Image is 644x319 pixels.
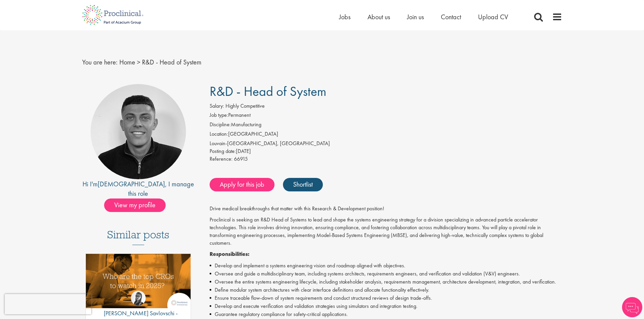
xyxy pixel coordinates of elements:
img: Top 10 CROs 2025 | Proclinical [86,254,191,308]
li: Permanent [210,111,562,121]
li: Guarantee regulatory compliance for safety-critical applications. [210,310,562,318]
div: Hi I'm , I manage this role [82,179,195,198]
li: Develop and execute verification and validation strategies using simulators and integration testing. [210,302,562,310]
span: > [137,58,140,67]
span: R&D - Head of System [210,83,326,100]
li: Define modular system architectures with clear interface definitions and allocate functionality e... [210,286,562,294]
a: Shortlist [283,178,323,191]
a: [DEMOGRAPHIC_DATA] [98,180,165,188]
li: Manufacturing [210,121,562,130]
a: Jobs [339,12,351,21]
iframe: reCAPTCHA [5,294,91,314]
h3: Similar posts [107,229,169,245]
li: [GEOGRAPHIC_DATA] [210,130,562,140]
span: Highly Competitive [225,102,265,109]
a: Upload CV [478,12,508,21]
span: You are here: [82,58,118,67]
a: Apply for this job [210,178,275,191]
label: Job type: [210,111,228,119]
a: About us [367,12,390,21]
span: Posting date: [210,148,236,155]
li: Oversee and guide a multidisciplinary team, including systems architects, requirements engineers,... [210,270,562,278]
label: Discipline: [210,121,231,129]
img: Chatbot [622,297,642,317]
div: [DATE] [210,148,562,155]
a: breadcrumb link [119,58,135,67]
li: Ensure traceable flow-down of system requirements and conduct structured reviews of design trade-... [210,294,562,302]
label: Reference: [210,155,233,163]
li: Oversee the entire systems engineering lifecycle, including stakeholder analysis, requirements ma... [210,278,562,286]
a: Join us [407,12,424,21]
p: Proclinical is seeking an R&D Head of Systems to lead and shape the systems engineering strategy ... [210,216,562,247]
p: Drive medical breakthroughs that matter with this Research & Development position! [210,205,562,213]
div: Louvain-[GEOGRAPHIC_DATA], [GEOGRAPHIC_DATA] [210,140,562,148]
span: 66915 [234,155,248,162]
a: Link to a post [86,254,191,314]
span: R&D - Head of System [142,58,201,67]
label: Salary: [210,102,224,110]
li: Develop and implement a systems engineering vision and roadmap aligned with objectives. [210,262,562,270]
label: Location: [210,130,228,138]
span: View my profile [104,198,166,212]
strong: Responsibilities: [210,250,249,258]
img: imeage of recruiter Christian Andersen [91,84,186,179]
a: View my profile [104,200,172,209]
a: Contact [441,12,461,21]
img: Theodora Savlovschi - Wicks [131,291,146,305]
